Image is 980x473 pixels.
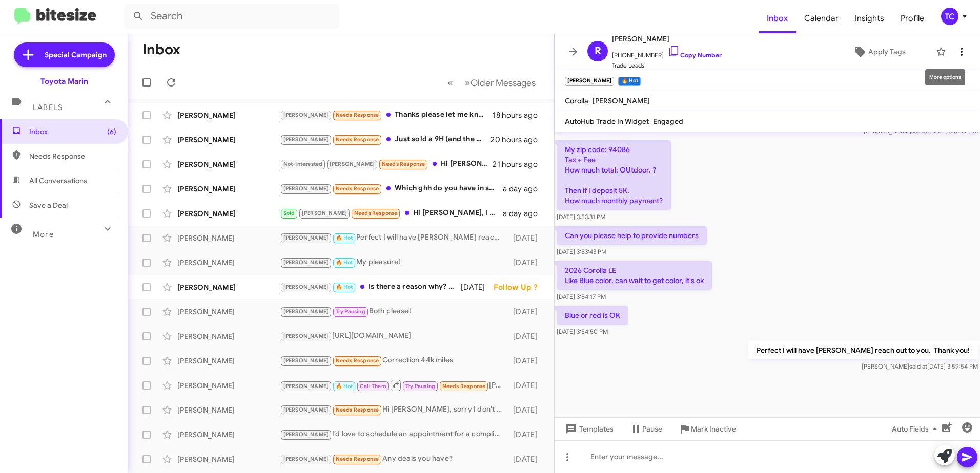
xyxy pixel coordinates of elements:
div: [DATE] [508,405,546,415]
div: 20 hours ago [491,135,546,145]
div: [PERSON_NAME] [177,184,280,194]
span: 🔥 Hot [336,259,353,266]
button: Pause [622,420,670,438]
span: Needs Response [29,151,116,161]
div: [DATE] [508,356,546,366]
span: [PERSON_NAME] [283,234,329,241]
span: [DATE] 3:53:43 PM [557,248,606,255]
a: Profile [892,4,932,33]
span: [DATE] 3:54:17 PM [557,293,606,300]
span: « [447,76,453,89]
div: I’d love to schedule an appointment for a complimentary appraisal. When would you like to visit us? [280,428,508,440]
span: [PERSON_NAME] [283,185,329,192]
h1: Inbox [142,41,180,58]
small: [PERSON_NAME] [565,77,614,86]
div: Which ghh do you have in stock ? [280,183,503,195]
div: [PERSON_NAME] [177,257,280,268]
span: Needs Response [336,357,379,364]
div: [PERSON_NAME] [177,356,280,366]
span: (6) [107,126,116,137]
span: said at [909,362,927,370]
span: Engaged [653,117,683,126]
div: a day ago [503,208,546,219]
button: Templates [555,420,622,438]
div: 21 hours ago [493,159,546,169]
button: Previous [441,72,459,93]
span: Inbox [29,126,116,137]
span: All Conversations [29,176,87,186]
div: [PERSON_NAME] [177,233,280,243]
div: Correction 44k miles [280,355,508,367]
div: Hi [PERSON_NAME] can play fall ball w my squad if he wants-- 2pm at strawberry [280,158,493,170]
input: Search [124,4,339,29]
div: Hi [PERSON_NAME], I connected with [PERSON_NAME] and put down a deposit for the RAV4 Woodland. Is... [280,207,503,219]
div: 18 hours ago [493,110,546,120]
span: [PERSON_NAME] [593,96,650,105]
span: Pause [642,420,662,438]
a: Copy Number [668,51,722,59]
span: Needs Response [336,185,379,192]
a: Insights [847,4,892,33]
span: [PERSON_NAME] [DATE] 3:59:54 PM [862,362,978,370]
div: [PERSON_NAME] [177,159,280,169]
div: [PERSON_NAME]. [PERSON_NAME] picked up the car. Thank you for honoring your offer including getti... [280,379,508,392]
div: My pleasure! [280,256,508,268]
span: Needs Response [336,406,379,413]
span: Special Campaign [45,50,107,60]
small: 🔥 Hot [618,77,640,86]
nav: Page navigation example [442,72,542,93]
div: [DATE] [508,380,546,391]
button: Apply Tags [827,42,931,61]
span: [PERSON_NAME] [302,210,348,217]
div: Hi [PERSON_NAME], sorry I don't have any time to come by this week. Contacting a few different de... [280,404,508,416]
div: [PERSON_NAME] [177,135,280,145]
div: TC [941,8,958,25]
a: Special Campaign [14,42,115,67]
span: Needs Response [336,456,379,462]
span: Corolla [565,96,588,105]
div: [PERSON_NAME] [177,110,280,120]
div: Both please! [280,306,508,317]
span: Try Pausing [405,383,435,390]
span: Call Them [360,383,386,390]
span: Templates [563,420,614,438]
span: [PERSON_NAME] [283,383,329,390]
span: Needs Response [354,210,398,217]
span: [PERSON_NAME] [330,161,375,167]
a: Calendar [796,4,847,33]
div: [PERSON_NAME] [177,307,280,317]
span: Mark Inactive [691,420,736,438]
span: [PERSON_NAME] [612,33,722,45]
div: [DATE] [508,331,546,341]
span: Needs Response [336,136,379,143]
div: [PERSON_NAME] [177,380,280,391]
span: Needs Response [442,383,486,390]
div: [DATE] [508,257,546,268]
span: [PERSON_NAME] [283,431,329,438]
span: Needs Response [382,161,425,167]
p: Perfect I will have [PERSON_NAME] reach out to you. Thank you! [748,341,978,359]
span: Auto Fields [892,420,941,438]
div: [DATE] [508,307,546,317]
span: [PERSON_NAME] [283,333,329,339]
span: Apply Tags [868,42,906,61]
span: Try Pausing [336,308,365,315]
p: My zip code: 94086 Tax + Fee How much total: OUtdoor. ? Then if I deposit 5K, How much monthly pa... [557,140,671,210]
div: [PERSON_NAME] [177,208,280,219]
span: Needs Response [336,112,379,118]
div: Any deals you have? [280,453,508,465]
span: Older Messages [471,77,536,89]
span: AutoHub Trade In Widget [565,117,649,126]
a: Inbox [759,4,796,33]
span: Sold [283,210,295,217]
div: Thanks please let me know [280,109,493,121]
span: Trade Leads [612,60,722,71]
div: [DATE] [508,454,546,464]
div: [PERSON_NAME] [177,282,280,292]
div: [PERSON_NAME] [177,429,280,440]
span: Not-Interested [283,161,323,167]
span: R [595,43,601,59]
div: [URL][DOMAIN_NAME] [280,330,508,342]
